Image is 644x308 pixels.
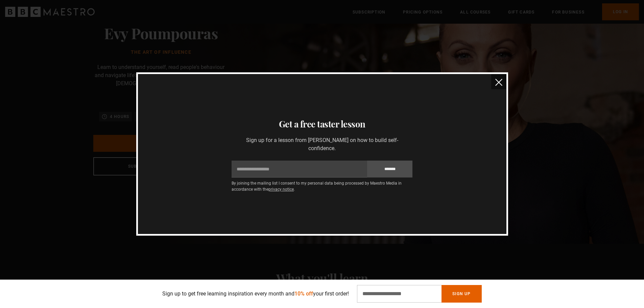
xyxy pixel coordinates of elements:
[162,290,349,298] p: Sign up to get free learning inspiration every month and your first order!
[268,187,294,192] a: privacy notice
[294,290,313,297] span: 10% off
[232,136,412,152] p: Sign up for a lesson from [PERSON_NAME] on how to build self-confidence.
[146,117,498,131] h3: Get a free taster lesson
[442,285,481,303] button: Sign Up
[491,74,506,89] button: close
[232,180,412,192] p: By joining the mailing list I consent to my personal data being processed by Maestro Media in acc...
